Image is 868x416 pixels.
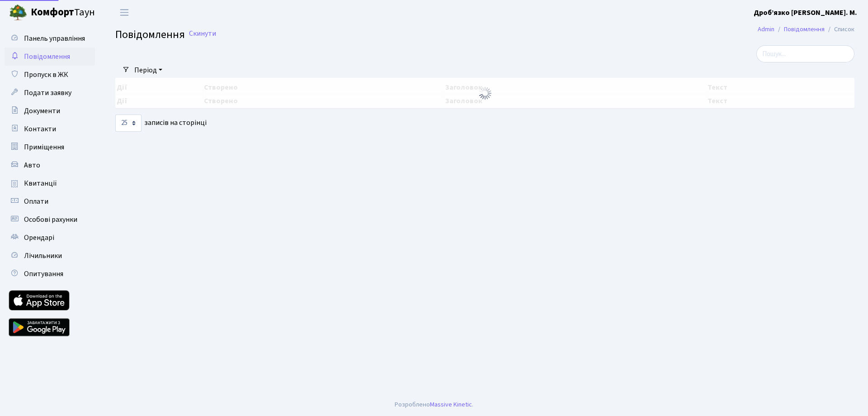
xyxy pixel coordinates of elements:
a: Лічильники [5,247,95,265]
span: Повідомлення [115,27,185,43]
a: Авто [5,156,95,174]
a: Орендарі [5,229,95,247]
span: Орендарі [24,233,54,243]
a: Контакти [5,120,95,138]
input: Пошук... [756,45,854,62]
a: Massive Kinetic [430,400,472,409]
a: Подати заявку [5,84,95,102]
span: Документи [24,106,60,116]
span: Пропуск в ЖК [24,70,68,80]
a: Пропуск в ЖК [5,66,95,84]
span: Панель управління [24,33,85,43]
span: Таун [31,5,95,20]
a: Повідомлення [784,24,825,34]
b: Комфорт [31,5,74,19]
span: Квитанції [24,178,57,188]
span: Оплати [24,196,48,206]
span: Контакти [24,124,56,134]
span: Приміщення [24,142,64,152]
nav: breadcrumb [744,20,868,39]
a: Квитанції [5,174,95,192]
span: Подати заявку [24,88,71,98]
img: Обробка... [478,86,492,100]
b: Дроб’язко [PERSON_NAME]. М. [754,8,857,18]
a: Приміщення [5,138,95,156]
a: Період [131,62,166,78]
select: записів на сторінці [115,115,142,132]
a: Особові рахунки [5,210,95,229]
a: Панель управління [5,29,95,48]
a: Оплати [5,192,95,210]
span: Лічильники [24,251,62,261]
img: logo.png [9,4,27,22]
button: Переключити навігацію [113,5,136,20]
li: Список [825,24,854,34]
div: Розроблено . [395,400,473,410]
a: Повідомлення [5,48,95,66]
a: Дроб’язко [PERSON_NAME]. М. [754,7,857,18]
a: Документи [5,102,95,120]
span: Авто [24,160,40,170]
span: Особові рахунки [24,215,77,225]
label: записів на сторінці [115,115,207,132]
span: Опитування [24,269,63,279]
a: Опитування [5,265,95,283]
span: Повідомлення [24,52,70,62]
a: Admin [758,24,774,34]
a: Скинути [189,29,216,38]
